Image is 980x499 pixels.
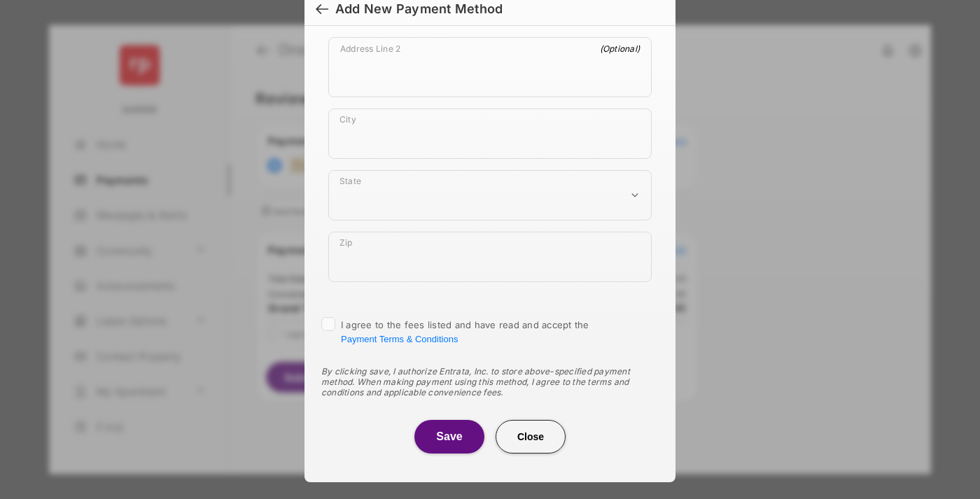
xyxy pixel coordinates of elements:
[321,366,659,398] div: By clicking save, I authorize Entrata, Inc. to store above-specified payment method. When making ...
[341,334,458,344] button: I agree to the fees listed and have read and accept the
[335,1,503,17] div: Add New Payment Method
[328,108,652,159] div: payment_method_screening[postal_addresses][locality]
[341,319,589,344] span: I agree to the fees listed and have read and accept the
[414,420,484,454] button: Save
[328,170,652,220] div: payment_method_screening[postal_addresses][administrativeArea]
[496,420,566,454] button: Close
[328,37,652,97] div: payment_method_screening[postal_addresses][addressLine2]
[328,232,652,282] div: payment_method_screening[postal_addresses][postalCode]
